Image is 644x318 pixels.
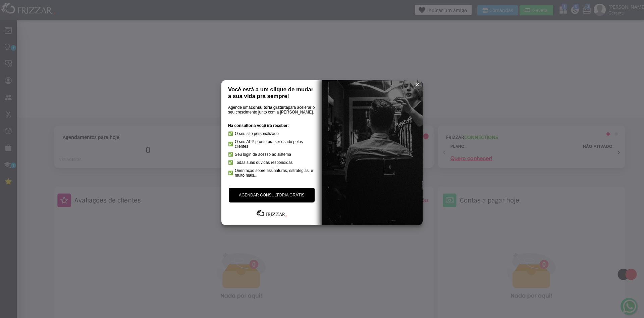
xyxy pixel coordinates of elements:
[228,160,315,165] li: Todas suas dúvidas respondidas
[228,152,315,157] li: Seu login de acesso ao sistema
[251,105,288,110] strong: consultoria gratuita
[228,131,315,136] li: O seu site personalizado
[229,188,315,202] a: AGENDAR CONSULTORIA GRÁTIS
[228,105,315,115] p: Agende uma para acelerar o seu crescimento junto com a [PERSON_NAME].
[228,139,315,149] li: O seu APP pronto pra ser usado pelos clientes
[228,123,289,128] strong: Na consultoria você irá receber:
[412,80,422,90] button: ui-button
[228,86,315,100] h1: Você está a um clique de mudar a sua vida pra sempre!
[255,209,288,217] img: Frizzar
[228,168,315,178] li: Orientação sobre assinaturas, estratégias, e muito mais...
